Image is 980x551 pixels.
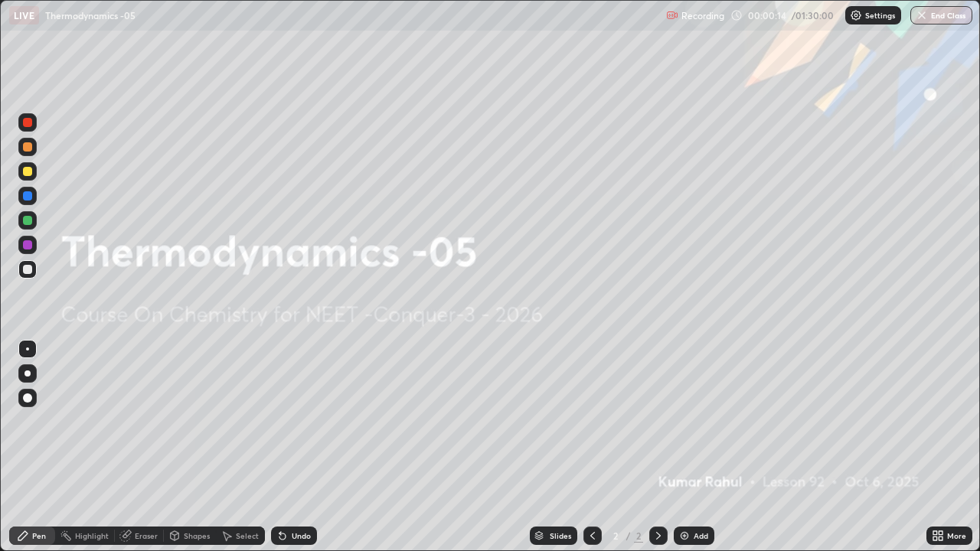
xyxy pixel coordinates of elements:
div: Shapes [184,532,210,540]
div: Select [236,532,259,540]
div: Slides [550,532,571,540]
p: Settings [865,11,895,19]
button: End Class [910,6,972,24]
div: Pen [32,532,46,540]
p: Thermodynamics -05 [45,9,136,21]
div: 2 [634,529,643,543]
div: Undo [292,532,311,540]
div: Highlight [75,532,109,540]
img: recording.375f2c34.svg [666,9,678,21]
img: add-slide-button [678,530,691,542]
img: class-settings-icons [850,9,862,21]
img: end-class-cross [916,9,928,21]
div: / [626,531,631,540]
div: Eraser [135,532,158,540]
div: 2 [608,531,623,540]
div: More [947,532,966,540]
p: LIVE [14,9,34,21]
div: Add [694,532,708,540]
p: Recording [681,10,724,21]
